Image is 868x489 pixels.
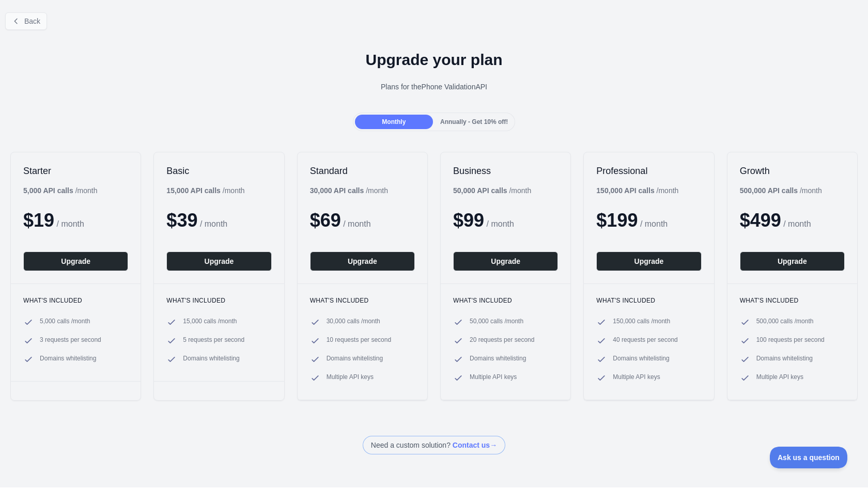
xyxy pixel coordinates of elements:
h2: Business [453,165,558,177]
span: $ 199 [596,210,638,231]
b: 50,000 API calls [453,186,507,195]
iframe: Toggle Customer Support [770,447,847,468]
div: / month [310,185,388,196]
h2: Professional [596,165,701,177]
b: 30,000 API calls [310,186,364,195]
b: 150,000 API calls [596,186,654,195]
div: / month [596,185,678,196]
h2: Standard [310,165,415,177]
div: / month [453,185,531,196]
span: $ 69 [310,210,341,231]
span: $ 99 [453,210,484,231]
